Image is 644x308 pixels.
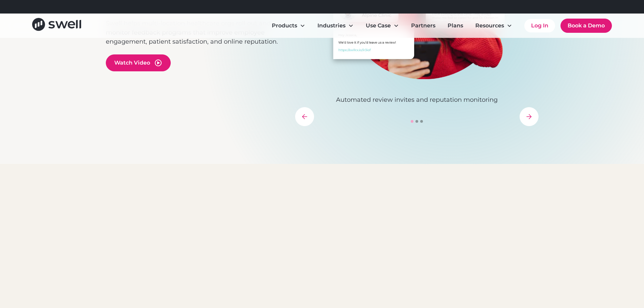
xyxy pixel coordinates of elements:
[415,120,418,123] div: Show slide 2 of 3
[442,19,469,32] a: Plans
[366,22,391,30] div: Use Case
[475,22,504,30] div: Resources
[411,120,413,123] div: Show slide 1 of 3
[106,54,171,71] a: open lightbox
[114,59,150,67] div: Watch Video
[32,18,81,33] a: home
[520,107,539,126] div: next slide
[266,19,311,32] div: Products
[317,22,345,30] div: Industries
[295,107,314,126] div: previous slide
[524,19,555,32] a: Log In
[295,95,539,104] p: Automated review invites and reputation monitoring
[560,19,612,33] a: Book a Demo
[470,19,518,32] div: Resources
[420,120,423,123] div: Show slide 3 of 3
[528,235,644,308] iframe: Chat Widget
[312,19,359,32] div: Industries
[272,22,297,30] div: Products
[406,19,441,32] a: Partners
[360,19,404,32] div: Use Case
